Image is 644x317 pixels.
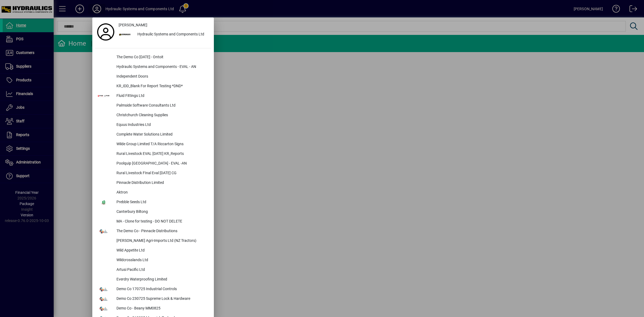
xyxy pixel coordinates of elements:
[112,169,211,178] div: Rural Livestock FInal Eval [DATE] CG
[112,130,211,140] div: Complete Water Solutions Limited
[112,178,211,188] div: Pinnacle Distribution Limited
[95,275,211,285] button: Everdry Waterproofing Limited
[95,246,211,256] button: Wild Appetite Ltd
[112,101,211,111] div: Palmside Software Consultants Ltd
[133,30,211,39] div: Hydraulic Systems and Components Ltd
[112,207,211,217] div: Canterbury Biltong
[95,256,211,265] button: Wildcrosslands Ltd
[95,188,211,198] button: Aktron
[95,294,211,304] button: Demo Co 230725 Supreme Lock & Hardware
[95,120,211,130] button: Equus Industries Ltd
[112,246,211,256] div: Wild Appetite Ltd
[95,27,116,37] a: Profile
[95,91,211,101] button: Fluid Fittings Ltd
[95,101,211,111] button: Palmside Software Consultants Ltd
[112,111,211,120] div: Christchurch Cleaning Supplies
[112,140,211,149] div: Wilde Group Limited T/A Riccarton Signs
[95,62,211,72] button: Hydraulic Systems and Components - EVAL - AN
[95,265,211,275] button: Artusi Pacific Ltd
[112,236,211,246] div: [PERSON_NAME] Agri-Imports Ltd (NZ Tractors)
[112,285,211,294] div: Demo Co 170725 Industrial Controls
[112,227,211,236] div: The Demo Co - Pinnacle Distributions
[112,188,211,198] div: Aktron
[95,140,211,149] button: Wilde Group Limited T/A Riccarton Signs
[112,198,211,207] div: Prebble Seeds Ltd
[95,236,211,246] button: [PERSON_NAME] Agri-Imports Ltd (NZ Tractors)
[112,62,211,72] div: Hydraulic Systems and Components - EVAL - AN
[112,256,211,265] div: Wildcrosslands Ltd
[112,82,211,91] div: KR_IDD_Blank For Report Testing *DND*
[95,169,211,178] button: Rural Livestock FInal Eval [DATE] CG
[112,53,211,62] div: The Demo Co [DATE] - Ontoit
[119,22,147,28] span: [PERSON_NAME]
[112,149,211,159] div: Rural Livestock EVAL [DATE] KR_Reports
[95,111,211,120] button: Christchurch Cleaning Supplies
[95,178,211,188] button: Pinnacle Distribution Limited
[95,53,211,62] button: The Demo Co [DATE] - Ontoit
[95,82,211,91] button: KR_IDD_Blank For Report Testing *DND*
[112,275,211,285] div: Everdry Waterproofing Limited
[112,294,211,304] div: Demo Co 230725 Supreme Lock & Hardware
[112,265,211,275] div: Artusi Pacific Ltd
[95,285,211,294] button: Demo Co 170725 Industrial Controls
[112,120,211,130] div: Equus Industries Ltd
[112,72,211,82] div: Independent Doors
[95,159,211,169] button: Poolquip [GEOGRAPHIC_DATA] - EVAL -AN
[112,217,211,227] div: MA - Clone for testing - DO NOT DELETE
[112,91,211,101] div: Fluid Fittings Ltd
[116,20,211,30] a: [PERSON_NAME]
[95,227,211,236] button: The Demo Co - Pinnacle Distributions
[116,30,211,39] button: Hydraulic Systems and Components Ltd
[95,130,211,140] button: Complete Water Solutions Limited
[112,304,211,314] div: Demo Co - Beany MM0825
[95,198,211,207] button: Prebble Seeds Ltd
[95,304,211,314] button: Demo Co - Beany MM0825
[95,207,211,217] button: Canterbury Biltong
[112,159,211,169] div: Poolquip [GEOGRAPHIC_DATA] - EVAL -AN
[95,217,211,227] button: MA - Clone for testing - DO NOT DELETE
[95,149,211,159] button: Rural Livestock EVAL [DATE] KR_Reports
[95,72,211,82] button: Independent Doors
